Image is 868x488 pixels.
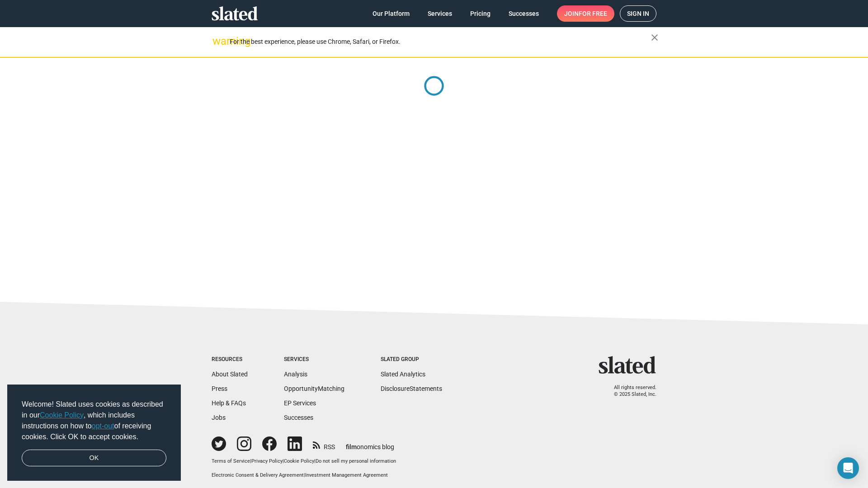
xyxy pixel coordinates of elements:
[212,356,248,363] div: Resources
[250,458,251,464] span: |
[381,385,442,392] a: DisclosureStatements
[283,458,284,464] span: |
[92,422,114,430] a: opt-out
[40,411,84,419] a: Cookie Policy
[620,5,656,22] a: Sign in
[463,5,498,22] a: Pricing
[284,399,316,407] a: EP Services
[420,5,459,22] a: Services
[365,5,417,22] a: Our Platform
[470,5,491,22] span: Pricing
[212,385,227,392] a: Press
[373,5,410,22] span: Our Platform
[316,458,396,465] button: Do not sell my personal information
[564,5,607,22] span: Join
[251,458,283,464] a: Privacy Policy
[212,399,246,407] a: Help & FAQs
[7,385,181,481] div: cookieconsent
[284,458,314,464] a: Cookie Policy
[557,5,614,22] a: Joinfor free
[22,450,166,467] a: dismiss cookie message
[230,36,651,48] div: For the best experience, please use Chrome, Safari, or Firefox.
[284,356,344,363] div: Services
[381,371,425,378] a: Slated Analytics
[509,5,539,22] span: Successes
[579,5,607,22] span: for free
[604,385,656,398] p: All rights reserved. © 2025 Slated, Inc.
[305,472,388,478] a: Investment Management Agreement
[304,472,305,478] span: |
[212,371,248,378] a: About Slated
[346,443,357,450] span: film
[284,385,344,392] a: OpportunityMatching
[381,356,442,363] div: Slated Group
[212,458,250,464] a: Terms of Service
[314,458,316,464] span: |
[212,472,304,478] a: Electronic Consent & Delivery Agreement
[627,6,649,21] span: Sign in
[837,457,859,479] div: Open Intercom Messenger
[22,399,166,442] span: Welcome! Slated uses cookies as described in our , which includes instructions on how to of recei...
[346,436,394,451] a: filmonomics blog
[313,437,335,451] a: RSS
[428,5,452,22] span: Services
[284,414,313,421] a: Successes
[212,36,223,47] mat-icon: warning
[501,5,546,22] a: Successes
[284,371,307,378] a: Analysis
[649,32,660,43] mat-icon: close
[212,414,226,421] a: Jobs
